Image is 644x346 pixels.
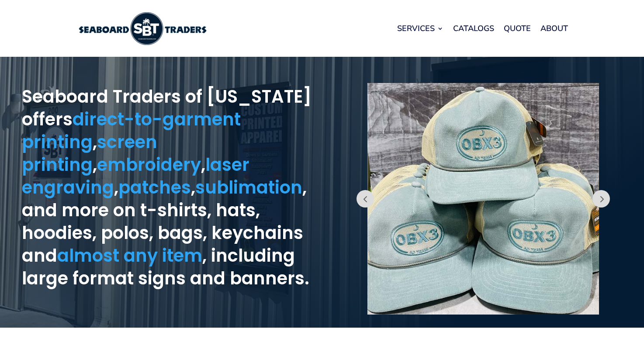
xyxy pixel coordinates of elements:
a: About [540,12,568,45]
a: sublimation [195,175,302,200]
a: patches [118,175,191,200]
button: Prev [592,190,610,208]
h1: Seaboard Traders of [US_STATE] offers , , , , , , and more on t-shirts, hats, hoodies, polos, bag... [22,85,322,294]
a: embroidery [97,152,201,177]
a: almost any item [57,243,202,268]
a: screen printing [22,130,157,177]
a: laser engraving [22,152,249,200]
a: Catalogs [453,12,494,45]
button: Prev [357,190,374,208]
img: embroidered hats [367,83,599,315]
a: Quote [504,12,531,45]
a: direct-to-garment printing [22,107,241,154]
a: Services [397,12,443,45]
